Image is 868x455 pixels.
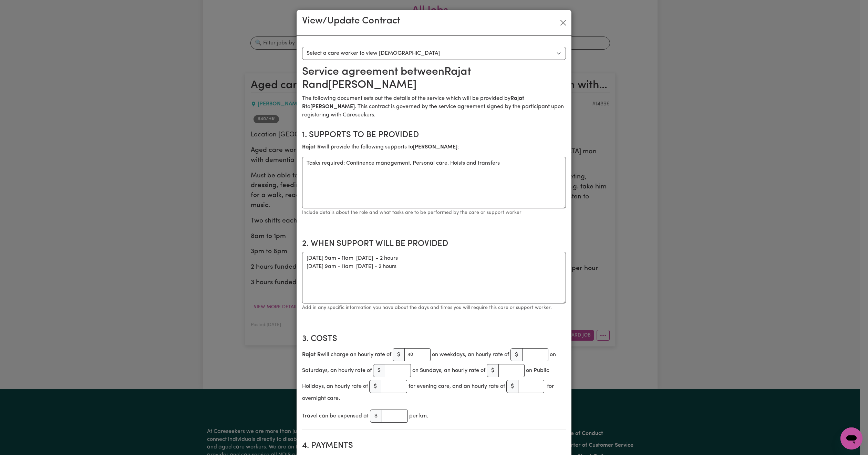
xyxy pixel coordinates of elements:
span: $ [373,364,385,377]
button: Close [558,17,569,28]
h2: 1. Supports to be provided [302,130,566,140]
iframe: Button to launch messaging window, conversation in progress [840,427,862,449]
small: Include details about the role and what tasks are to be performed by the care or support worker [302,210,521,215]
h2: 4. Payments [302,441,566,451]
h2: Service agreement between Rajat R and [PERSON_NAME] [302,65,566,92]
span: $ [487,364,499,377]
div: Travel can be expensed at per km. [302,408,566,424]
div: will charge an hourly rate of on weekdays, an hourly rate of on Saturdays, an hourly rate of on S... [302,347,566,403]
b: Rajat R [302,352,321,358]
textarea: Tasks required: Continence management, Personal care, Hoists and transfers [302,157,566,208]
h3: View/Update Contract [302,15,400,27]
b: [PERSON_NAME] [413,144,457,150]
h2: 3. Costs [302,334,566,344]
p: The following document sets out the details of the service which will be provided by to . This co... [302,94,566,119]
b: [PERSON_NAME] [310,104,355,110]
small: Add in any specific information you have about the days and times you will require this care or s... [302,305,552,310]
span: $ [393,348,405,361]
span: $ [370,410,382,423]
span: $ [369,380,381,393]
b: Rajat R [302,144,321,150]
textarea: [DATE] 9am - 11am [DATE] - 2 hours [DATE] 9am - 11am [DATE] - 2 hours [302,252,566,303]
p: will provide the following supports to : [302,143,566,151]
h2: 2. When support will be provided [302,239,566,249]
span: $ [506,380,518,393]
span: $ [510,348,523,361]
